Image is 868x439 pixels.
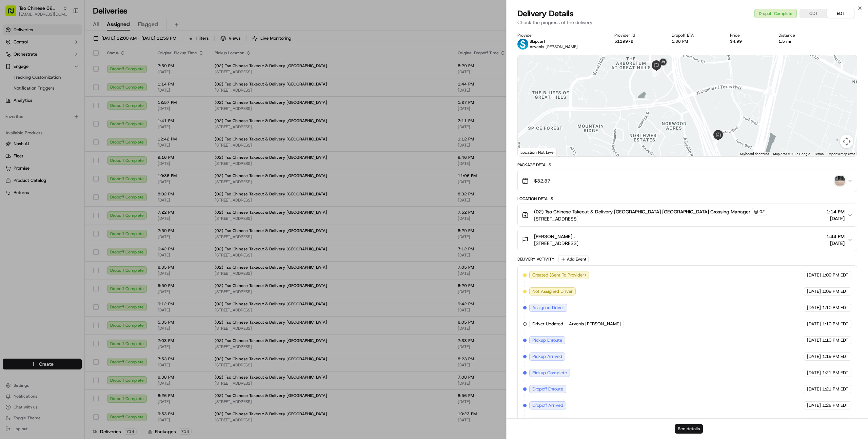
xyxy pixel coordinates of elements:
span: 1:10 PM EDT [822,337,848,343]
span: 1:21 PM EDT [822,370,848,376]
span: Dropoff Enroute [532,386,563,392]
span: Not Assigned Driver [532,288,573,294]
img: 2790269178180_0ac78f153ef27d6c0503_72.jpg [14,65,26,77]
img: Farooq Akhtar [7,99,18,110]
span: (02) Tso Chinese Takeout & Delivery [GEOGRAPHIC_DATA] [GEOGRAPHIC_DATA] Crossing Manager [534,208,750,215]
span: 1:19 PM EDT [822,354,848,360]
span: $32.37 [534,177,550,184]
button: 5119972 [614,39,633,44]
span: Knowledge Base [14,152,52,158]
div: Distance [778,33,821,38]
div: 💻 [57,152,63,158]
span: [DATE] [807,370,821,376]
span: [STREET_ADDRESS] [534,215,767,222]
span: 1:44 PM [826,233,845,240]
div: 12 [655,59,664,68]
span: Delivery Details [517,8,574,19]
span: [DATE] [807,321,821,327]
div: Start new chat [31,65,111,72]
button: (02) Tso Chinese Takeout & Delivery [GEOGRAPHIC_DATA] [GEOGRAPHIC_DATA] Crossing Manager02[STREET... [518,204,857,226]
span: • [56,105,59,111]
span: [DATE] [807,386,821,392]
span: [DATE] [60,123,74,129]
span: • [56,123,59,129]
span: [PERSON_NAME] [21,105,55,111]
div: Delivery Activity [517,256,554,262]
span: Driver Updated [532,321,563,327]
span: Assigned Driver [532,305,564,311]
div: 1.5 mi [778,39,821,44]
span: [DATE] [807,354,821,360]
button: CDT [800,9,827,18]
span: [PERSON_NAME] . [534,233,575,240]
span: Pickup Arrived [532,354,562,360]
span: [DATE] [807,288,821,294]
span: 1:10 PM EDT [822,321,848,327]
button: Keyboard shortcuts [740,152,769,156]
span: [DATE] [807,337,821,343]
button: Map camera controls [840,135,853,148]
img: photo_proof_of_delivery image [835,176,845,186]
span: 1:09 PM EDT [822,272,848,278]
a: Open this area in Google Maps (opens a new window) [519,148,542,156]
input: Got a question? Start typing here... [18,44,122,51]
button: See details [675,424,703,434]
a: Terms (opens in new tab) [814,152,824,156]
div: Package Details [517,162,857,168]
p: Skipcart [530,39,578,44]
span: 1:28 PM EDT [822,402,848,408]
img: Farooq Akhtar [7,117,18,128]
div: Price [730,33,768,38]
span: 1:21 PM EDT [822,386,848,392]
span: Pickup Enroute [532,337,562,343]
button: Start new chat [115,67,123,75]
div: Location Details [517,196,857,202]
div: Dropoff ETA [672,33,719,38]
div: 6 [713,137,722,146]
p: Check the progress of the delivery [517,19,857,26]
img: 1736555255976-a54dd68f-1ca7-489b-9aae-adbdc363a1c4 [14,124,19,129]
div: 1:36 PM [672,39,719,44]
span: 1:09 PM EDT [822,288,848,294]
span: 02 [759,209,765,214]
img: 1736555255976-a54dd68f-1ca7-489b-9aae-adbdc363a1c4 [14,106,19,111]
div: Provider [517,33,604,38]
div: 📗 [7,152,12,158]
a: 📗Knowledge Base [4,149,55,161]
span: [PERSON_NAME] [21,123,55,129]
button: See all [105,87,123,95]
span: 1:10 PM EDT [822,305,848,311]
button: Add Event [558,255,589,263]
span: 1:14 PM [826,208,845,215]
span: Arvenis [PERSON_NAME] [569,321,621,327]
div: Location Not Live [518,148,557,156]
div: $4.99 [730,39,768,44]
span: Pylon [67,168,82,173]
span: Dropoff Arrived [532,402,563,408]
div: 7 [649,99,658,108]
span: [DATE] [826,240,845,247]
img: 1736555255976-a54dd68f-1ca7-489b-9aae-adbdc363a1c4 [7,65,19,77]
span: [DATE] [807,402,821,408]
span: [DATE] [807,305,821,311]
span: Map data ©2025 Google [773,152,810,156]
div: 5 [763,86,772,95]
span: Arvenis [PERSON_NAME] [530,44,578,50]
span: [DATE] [826,215,845,222]
span: [DATE] [807,272,821,278]
span: Pickup Complete [532,370,567,376]
button: EDT [827,9,854,18]
div: We're available if you need us! [31,72,93,77]
span: API Documentation [64,152,109,158]
div: Past conversations [7,88,45,94]
a: 💻API Documentation [55,149,112,161]
span: [STREET_ADDRESS] [534,240,578,247]
a: Report a map error [828,152,855,156]
span: Created (Sent To Provider) [532,272,586,278]
img: Nash [7,7,20,20]
button: [PERSON_NAME] .[STREET_ADDRESS]1:44 PM[DATE] [518,229,857,251]
img: Google [519,148,542,156]
button: $32.37photo_proof_of_delivery image [518,170,857,192]
img: profile_skipcart_partner.png [517,39,528,50]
